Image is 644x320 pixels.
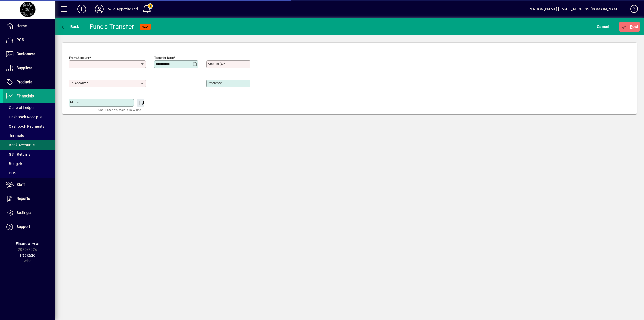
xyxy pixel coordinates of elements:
span: Journals [6,133,24,138]
span: Suppliers [17,66,32,70]
span: Settings [17,210,31,215]
mat-hint: Use 'Enter' to start a new line [98,107,141,113]
a: POS [3,168,55,178]
span: Back [61,24,79,29]
span: Support [17,224,30,229]
span: POS [17,38,24,42]
mat-label: Reference [208,81,222,85]
span: Bank Accounts [6,143,35,147]
mat-label: Memo [70,100,79,104]
mat-label: From account [69,56,89,60]
span: Package [20,253,35,257]
a: GST Returns [3,150,55,159]
span: Financial Year [16,241,40,246]
mat-label: To account [70,81,86,85]
span: Cancel [597,22,609,31]
span: Cashbook Payments [6,124,44,129]
span: Budgets [6,162,23,166]
a: Cashbook Receipts [3,112,55,122]
span: Customers [17,52,35,56]
div: [PERSON_NAME] [EMAIL_ADDRESS][DOMAIN_NAME] [527,5,621,13]
mat-label: Amount ($) [208,62,224,66]
span: ost [621,24,638,29]
button: Add [73,4,91,14]
button: Post [619,22,640,32]
mat-label: Transfer date [154,56,174,60]
a: Staff [3,178,55,192]
a: Budgets [3,159,55,168]
span: Staff [17,182,25,187]
a: POS [3,33,55,47]
span: Home [17,24,27,28]
span: Financials [17,94,34,98]
a: Journals [3,131,55,140]
span: GST Returns [6,152,30,157]
span: General Ledger [6,105,35,110]
button: Cancel [596,22,610,32]
a: Customers [3,47,55,61]
app-page-header-button: Back [55,22,85,32]
a: General Ledger [3,103,55,112]
a: Reports [3,192,55,206]
a: Home [3,19,55,33]
a: Knowledge Base [626,1,637,19]
span: POS [6,171,16,175]
span: Reports [17,196,30,201]
button: Profile [91,4,108,14]
div: Funds Transfer [89,22,134,31]
a: Products [3,75,55,89]
span: Products [17,80,32,84]
a: Bank Accounts [3,140,55,150]
a: Settings [3,206,55,220]
a: Support [3,220,55,234]
div: Wild Appetite Ltd [108,5,138,13]
a: Cashbook Payments [3,122,55,131]
span: NEW [142,25,149,29]
a: Suppliers [3,61,55,75]
span: Cashbook Receipts [6,115,42,119]
button: Back [59,22,81,32]
span: P [630,24,632,29]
